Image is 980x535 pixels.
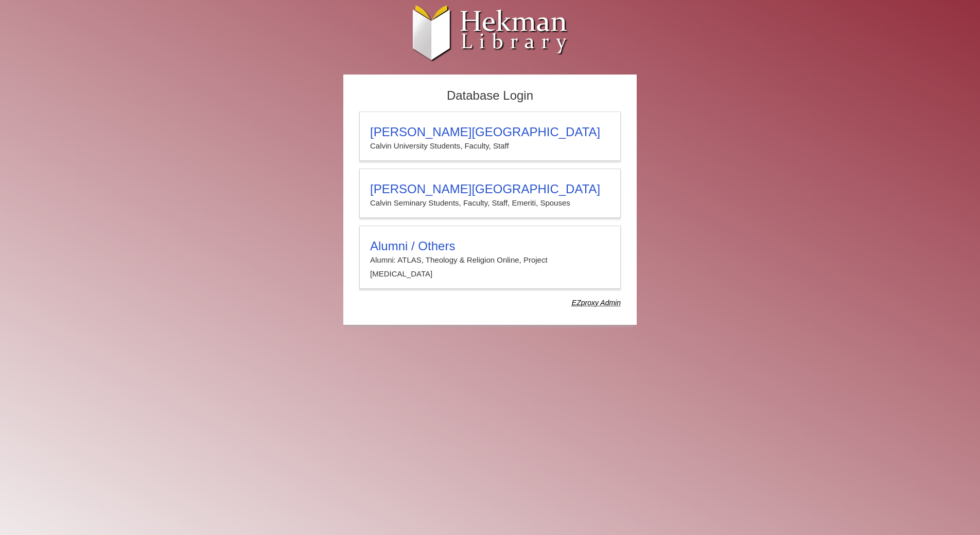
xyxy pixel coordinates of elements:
p: Alumni: ATLAS, Theology & Religion Online, Project [MEDICAL_DATA] [370,253,610,281]
a: [PERSON_NAME][GEOGRAPHIC_DATA]Calvin Seminary Students, Faculty, Staff, Emeriti, Spouses [359,169,621,218]
h3: [PERSON_NAME][GEOGRAPHIC_DATA] [370,182,610,196]
p: Calvin Seminary Students, Faculty, Staff, Emeriti, Spouses [370,196,610,210]
h3: [PERSON_NAME][GEOGRAPHIC_DATA] [370,125,610,139]
p: Calvin University Students, Faculty, Staff [370,139,610,153]
h3: Alumni / Others [370,239,610,253]
summary: Alumni / OthersAlumni: ATLAS, Theology & Religion Online, Project [MEDICAL_DATA] [370,239,610,281]
a: [PERSON_NAME][GEOGRAPHIC_DATA]Calvin University Students, Faculty, Staff [359,112,621,161]
h2: Database Login [354,85,626,106]
dfn: Use Alumni login [572,299,621,307]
